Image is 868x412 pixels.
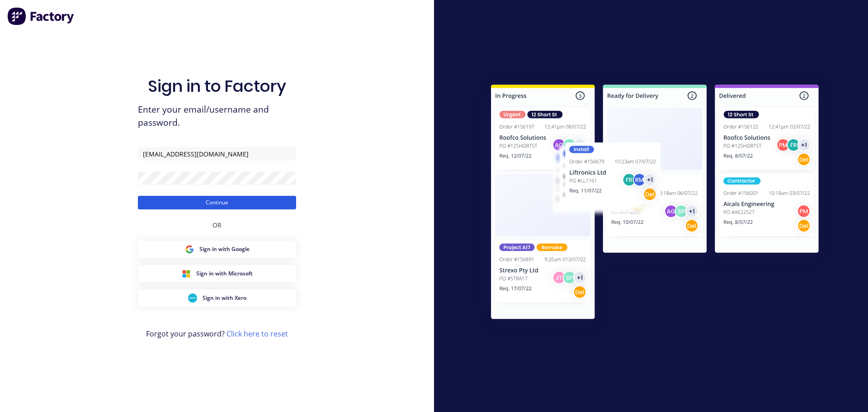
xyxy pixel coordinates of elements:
[138,265,296,282] button: Microsoft Sign inSign in with Microsoft
[188,294,197,303] img: Xero Sign in
[185,245,194,254] img: Google Sign in
[182,269,191,278] img: Microsoft Sign in
[138,147,296,161] input: Email/Username
[199,245,250,253] span: Sign in with Google
[138,241,296,258] button: Google Sign inSign in with Google
[138,196,296,209] button: Continue
[138,103,296,129] span: Enter your email/username and password.
[203,294,246,302] span: Sign in with Xero
[196,270,253,278] span: Sign in with Microsoft
[471,66,839,341] img: Sign in
[7,7,75,25] img: Factory
[212,209,222,241] div: OR
[138,289,296,307] button: Xero Sign inSign in with Xero
[226,329,288,339] a: Click here to reset
[146,328,288,339] span: Forgot your password?
[148,76,286,96] h1: Sign in to Factory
